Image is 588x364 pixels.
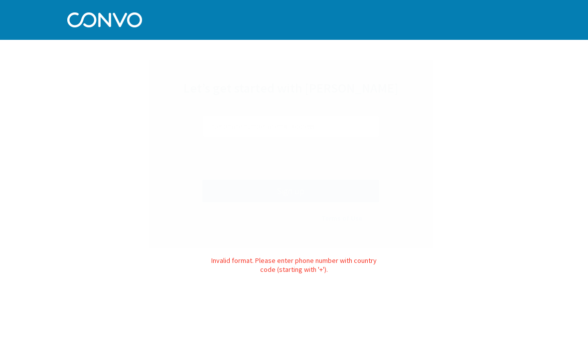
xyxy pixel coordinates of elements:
[202,180,379,202] button: Sign up
[202,115,379,137] input: Enter phone number or email address
[207,256,381,274] div: Invalid format. Please enter phone number with country code (starting with '+').
[321,214,362,223] a: Terms of Use
[149,80,433,109] div: Let’s get started with [PERSON_NAME]
[67,10,142,27] img: Convo Logo
[202,149,379,168] div: *Only registered personal email address and phone number are allowed to join.
[212,214,370,224] div: By clicking Sign up, you agree to our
